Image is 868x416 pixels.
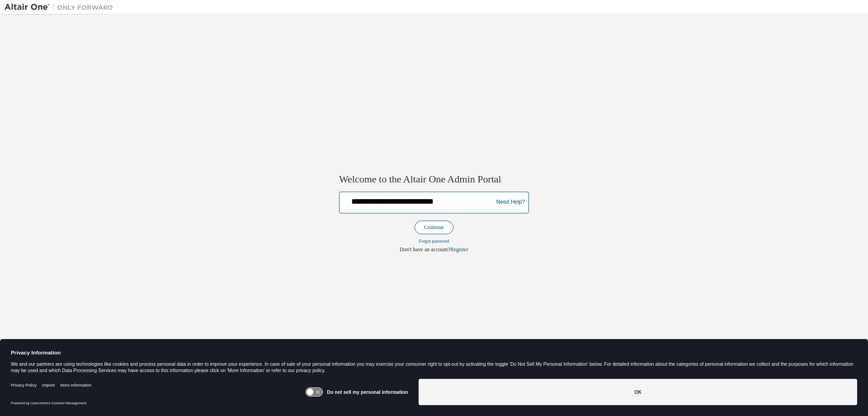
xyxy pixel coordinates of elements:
span: Don't have an account? [400,246,450,253]
img: Altair One [5,3,118,12]
h2: Welcome to the Altair One Admin Portal [339,173,529,186]
a: Need Help? [496,202,525,203]
button: Continue [415,220,453,234]
a: Forgot password [419,239,449,244]
a: Register [450,246,468,253]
